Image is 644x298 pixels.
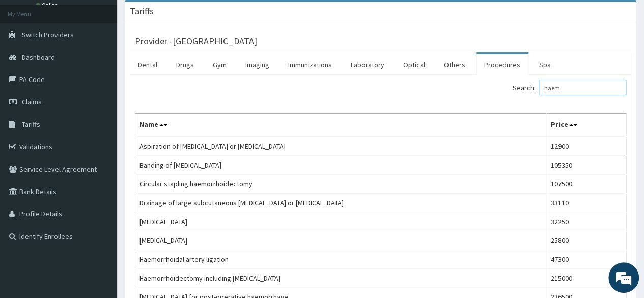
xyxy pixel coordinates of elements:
[53,57,171,70] div: Chat with us now
[167,5,191,30] div: Minimize live chat window
[546,175,626,194] td: 107500
[135,175,547,194] td: Circular stapling haemorrhoidectomy
[19,51,41,76] img: d_794563401_company_1708531726252_794563401
[546,231,626,250] td: 25800
[531,54,559,75] a: Spa
[205,54,235,75] a: Gym
[22,120,40,129] span: Tariffs
[168,54,202,75] a: Drugs
[546,114,626,137] th: Price
[5,194,194,229] textarea: Type your message and hit 'Enter'
[135,250,547,269] td: Haemorrhoidal artery ligation
[513,80,626,95] label: Search:
[546,212,626,231] td: 32250
[237,54,277,75] a: Imaging
[135,269,547,288] td: Haemorrhoidectomy including [MEDICAL_DATA]
[135,212,547,231] td: [MEDICAL_DATA]
[546,194,626,212] td: 33110
[436,54,473,75] a: Others
[130,7,154,16] h3: Tariffs
[343,54,393,75] a: Laboratory
[135,156,547,175] td: Banding of [MEDICAL_DATA]
[135,231,547,250] td: [MEDICAL_DATA]
[135,137,547,156] td: Aspiration of [MEDICAL_DATA] or [MEDICAL_DATA]
[546,137,626,156] td: 12900
[135,194,547,212] td: Drainage of large subcutaneous [MEDICAL_DATA] or [MEDICAL_DATA]
[22,97,42,106] span: Claims
[280,54,340,75] a: Immunizations
[546,269,626,288] td: 215000
[546,250,626,269] td: 47300
[22,30,74,39] span: Switch Providers
[59,86,141,189] span: We're online!
[22,52,55,62] span: Dashboard
[395,54,433,75] a: Optical
[130,54,165,75] a: Dental
[539,80,626,95] input: Search:
[135,114,547,137] th: Name
[135,37,257,46] h3: Provider - [GEOGRAPHIC_DATA]
[36,2,60,9] a: Online
[476,54,528,75] a: Procedures
[546,156,626,175] td: 105350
